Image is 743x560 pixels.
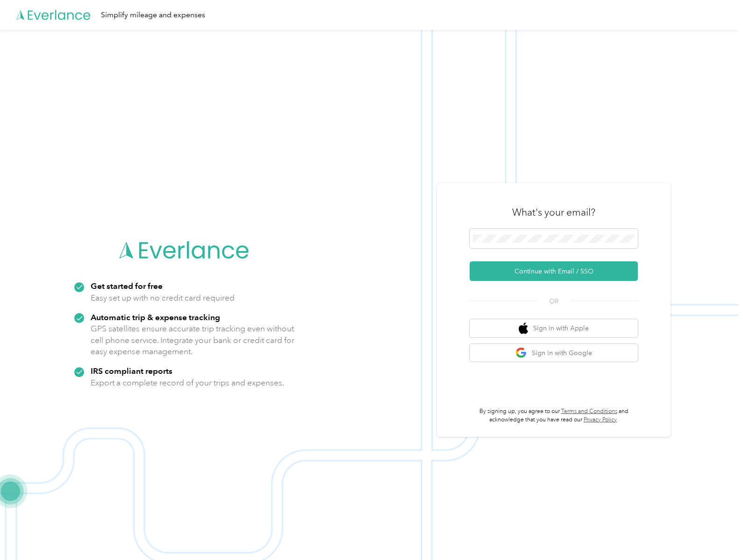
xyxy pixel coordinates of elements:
button: apple logoSign in with Apple [470,319,638,337]
a: Privacy Policy [584,416,617,423]
span: OR [537,296,570,306]
p: Easy set up with no credit card required [91,292,235,304]
strong: Get started for free [91,281,163,291]
strong: IRS compliant reports [91,366,172,376]
img: apple logo [519,322,528,334]
button: Continue with Email / SSO [470,261,638,281]
p: By signing up, you agree to our and acknowledge that you have read our . [470,407,638,424]
button: google logoSign in with Google [470,344,638,362]
iframe: Everlance-gr Chat Button Frame [691,508,743,560]
div: Simplify mileage and expenses [101,9,205,21]
img: google logo [515,347,527,359]
p: Export a complete record of your trips and expenses. [91,377,284,389]
p: GPS satellites ensure accurate trip tracking even without cell phone service. Integrate your bank... [91,323,295,357]
h3: What's your email? [512,206,595,219]
strong: Automatic trip & expense tracking [91,312,220,322]
a: Terms and Conditions [561,408,617,415]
